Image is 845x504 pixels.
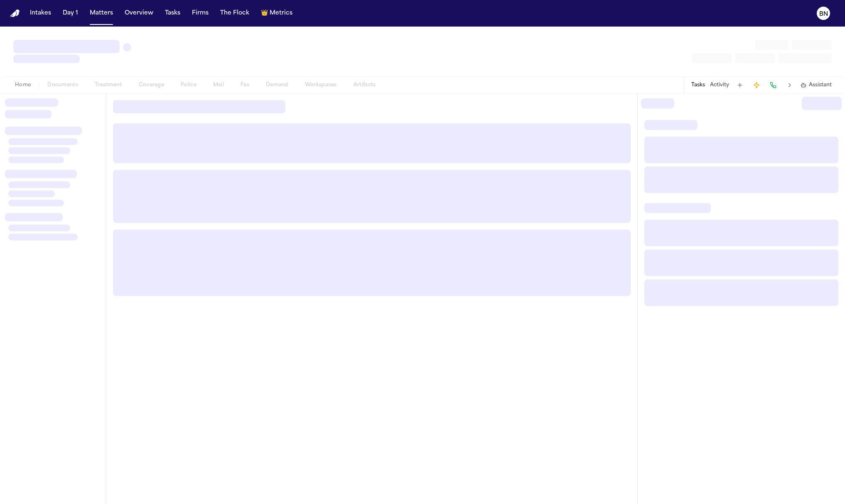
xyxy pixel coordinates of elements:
[819,11,828,17] text: BN
[751,79,762,91] button: Create Immediate Task
[261,9,268,17] span: crown
[121,6,157,21] button: Overview
[809,82,832,88] span: Assistant
[162,6,184,21] button: Tasks
[10,10,20,17] img: Finch Logo
[27,6,54,21] button: Intakes
[691,82,705,88] button: Tasks
[270,9,292,17] span: Metrics
[59,6,81,21] button: Day 1
[189,6,212,21] button: Firms
[801,82,832,88] button: Assistant
[734,79,746,91] button: Add Task
[710,82,729,88] button: Activity
[217,6,253,21] button: The Flock
[767,79,779,91] button: Make a Call
[258,6,296,21] button: crownMetrics
[10,10,20,17] a: Home
[86,6,116,21] button: Matters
